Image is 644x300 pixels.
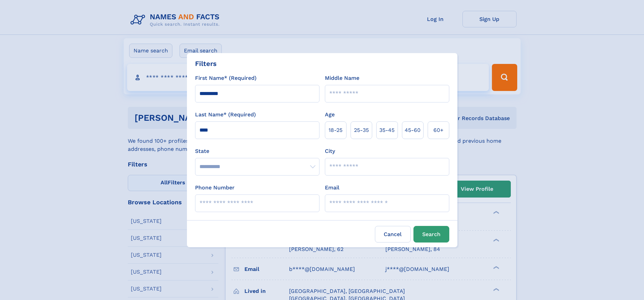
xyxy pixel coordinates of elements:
[195,59,217,69] div: Filters
[329,126,342,134] span: 18‑25
[325,184,339,192] label: Email
[405,126,421,134] span: 45‑60
[325,74,359,82] label: Middle Name
[354,126,369,134] span: 25‑35
[325,111,335,119] label: Age
[195,184,235,192] label: Phone Number
[413,226,449,243] button: Search
[195,74,257,82] label: First Name* (Required)
[375,226,411,243] label: Cancel
[433,126,444,134] span: 60+
[195,111,256,119] label: Last Name* (Required)
[325,147,335,155] label: City
[195,147,319,155] label: State
[379,126,395,134] span: 35‑45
